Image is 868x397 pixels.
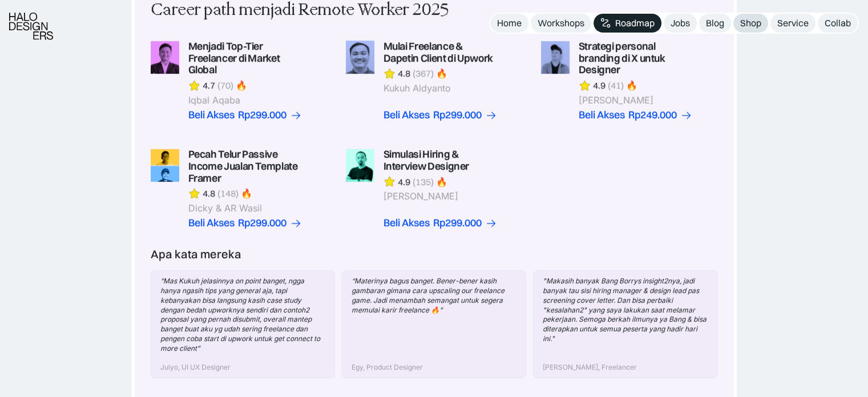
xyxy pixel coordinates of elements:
div: Rp299.000 [238,217,286,229]
div: Rp299.000 [433,109,482,121]
a: Jobs [664,14,697,33]
div: Workshops [538,17,584,29]
div: Rp299.000 [238,109,286,121]
div: "Makasih banyak Bang Borrys insight2nya, jadi banyak tau sisi hiring manager & design lead pas sc... [543,276,708,344]
div: Apa kata mereka [151,247,241,261]
a: Roadmap [594,14,661,33]
div: Rp249.000 [628,109,677,121]
div: Beli Akses [188,217,235,229]
div: Beli Akses [383,217,430,229]
div: Egy, Product Designer [352,363,423,372]
div: Beli Akses [383,109,430,121]
div: Service [777,17,809,29]
a: Workshops [531,14,591,33]
div: Blog [706,17,724,29]
div: Beli Akses [188,109,235,121]
a: Beli AksesRp249.000 [579,109,692,121]
a: Beli AksesRp299.000 [188,109,302,121]
div: Rp299.000 [433,217,482,229]
a: Blog [699,14,731,33]
div: Collab [825,17,851,29]
div: Jobs [671,17,690,29]
a: Beli AksesRp299.000 [188,217,302,229]
div: Home [497,17,522,29]
div: “Mas Kukuh jelasinnya on point banget, ngga hanya ngasih tips yang general aja, tapi kebanyakan b... [160,276,325,353]
div: Shop [740,17,761,29]
div: Julyo, UI UX Designer [160,363,231,372]
div: [PERSON_NAME], Freelancer [543,363,637,372]
div: “Materinya bagus banget. Bener-bener kasih gambaran gimana cara upscaling our freelance game. Jad... [352,276,516,315]
a: Beli AksesRp299.000 [383,217,497,229]
a: Shop [733,14,768,33]
a: Collab [818,14,858,33]
a: Beli AksesRp299.000 [383,109,497,121]
div: Beli Akses [579,109,625,121]
div: Roadmap [615,17,655,29]
a: Service [770,14,815,33]
a: Home [490,14,528,33]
